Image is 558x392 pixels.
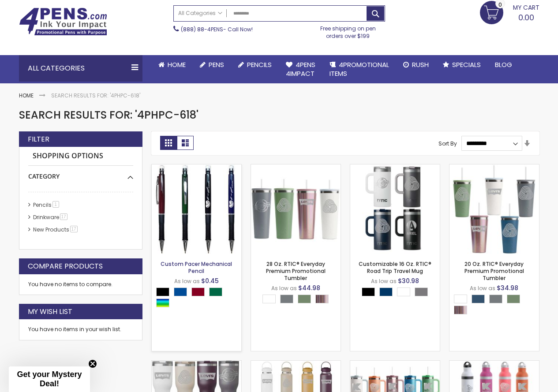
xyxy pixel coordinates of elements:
div: Sage Green [507,295,520,303]
div: Black [156,287,169,296]
span: As low as [271,284,297,292]
span: - Call Now! [181,26,253,33]
span: Get your Mystery Deal! [17,370,82,388]
span: Rush [412,60,429,69]
span: 4Pens 4impact [286,60,315,78]
a: 28 Oz. RTIC® Everyday Premium Promotional Tumbler [251,164,341,172]
div: White [397,287,410,296]
img: 28 Oz. RTIC® Everyday Premium Promotional Tumbler [251,164,341,254]
span: All Categories [178,10,222,17]
strong: Shopping Options [28,147,133,166]
span: Specials [452,60,481,69]
div: Fog [280,295,293,303]
div: Storm [472,295,485,303]
span: 4PROMOTIONAL ITEMS [330,60,389,78]
div: Assorted [156,299,169,307]
a: Pencils1 [31,201,62,209]
a: Rush [396,55,436,75]
span: As low as [371,277,397,285]
a: Promotional RTIC® Bottle Chiller Insulated Cooler [449,360,539,368]
img: 4Pens Custom Pens and Promotional Products [19,7,107,36]
div: White [262,295,276,303]
a: Drinkware17 [31,213,71,221]
div: All Categories [19,55,142,82]
a: Home [19,92,34,99]
div: Select A Color [454,295,539,317]
strong: Search results for: '4PHPC-618' [51,92,140,99]
span: $30.98 [398,276,419,285]
a: Specials [436,55,488,75]
a: 0.00 0 [480,1,539,23]
a: New Products17 [31,226,81,233]
span: $0.45 [201,276,219,285]
span: Home [168,60,186,69]
span: Search results for: '4PHPC-618' [19,108,198,122]
div: Snapdragon Glitter [315,295,329,303]
strong: Compare Products [28,261,103,271]
img: Custom Pacer Mechanical Pencil [152,164,241,254]
div: Select A Color [262,295,333,306]
div: Dark Blue [174,287,187,296]
div: Free shipping on pen orders over $199 [311,22,385,39]
a: Home [151,55,193,75]
span: 17 [60,213,67,220]
div: Sage Green [298,295,311,303]
button: Close teaser [88,359,97,368]
div: Select A Color [156,287,241,310]
a: Pencils [231,55,279,75]
a: All Categories [174,6,227,20]
a: Pens [193,55,231,75]
div: Select A Color [362,287,432,299]
div: Burgundy [191,287,205,296]
span: $44.98 [298,284,320,292]
span: 1 [52,201,59,208]
a: 28 Oz. RTIC® Everyday Premium Promotional Tumbler [266,260,326,282]
a: 40 Oz. RTIC® Custom Outback Bottle [251,360,341,368]
span: $34.98 [497,284,518,292]
div: White [454,295,467,303]
span: Pencils [247,60,272,69]
a: 20 Oz. RTIC® Everyday Premium Promotional Tumbler [464,260,524,282]
span: As low as [174,277,200,285]
div: You have no items to compare. [19,274,142,295]
div: Snapdragon Glitter [454,306,467,314]
a: 40 Oz. RTIC® Essential Branded Tumbler [152,360,241,368]
div: Dark Green [209,287,222,296]
span: 0.00 [518,12,534,23]
span: 17 [70,226,78,232]
a: (888) 88-4PENS [181,26,223,33]
img: Customizable 16 Oz. RTIC® Road Trip Travel Mug [350,164,440,254]
div: Category [28,166,133,181]
a: Custom Pacer Mechanical Pencil [152,164,241,172]
div: Graphite [415,287,428,296]
div: Fog [489,295,502,303]
span: As low as [470,284,495,292]
label: Sort By [438,139,457,147]
strong: Grid [160,136,177,150]
a: Customizable 16 Oz. RTIC® Road Trip Travel Mug [359,260,431,275]
div: Black [362,287,375,296]
a: 4PROMOTIONALITEMS [322,55,396,84]
a: Custom Pacer Mechanical Pencil [161,260,232,275]
a: 40 Oz. RTIC® Road Trip Tumbler [350,360,440,368]
div: Navy Blue [379,287,393,296]
div: You have no items in your wish list. [28,326,133,333]
span: Blog [495,60,512,69]
div: Get your Mystery Deal!Close teaser [9,366,90,392]
span: 0 [498,0,502,9]
strong: Filter [28,134,49,144]
a: 4Pens4impact [279,55,322,84]
strong: My Wish List [28,307,72,317]
a: Customizable 16 Oz. RTIC® Road Trip Travel Mug [350,164,440,172]
span: Pens [209,60,224,69]
a: 20 Oz. RTIC® Everyday Premium Promotional Tumbler [449,164,539,172]
img: 20 Oz. RTIC® Everyday Premium Promotional Tumbler [449,164,539,254]
a: Blog [488,55,519,75]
